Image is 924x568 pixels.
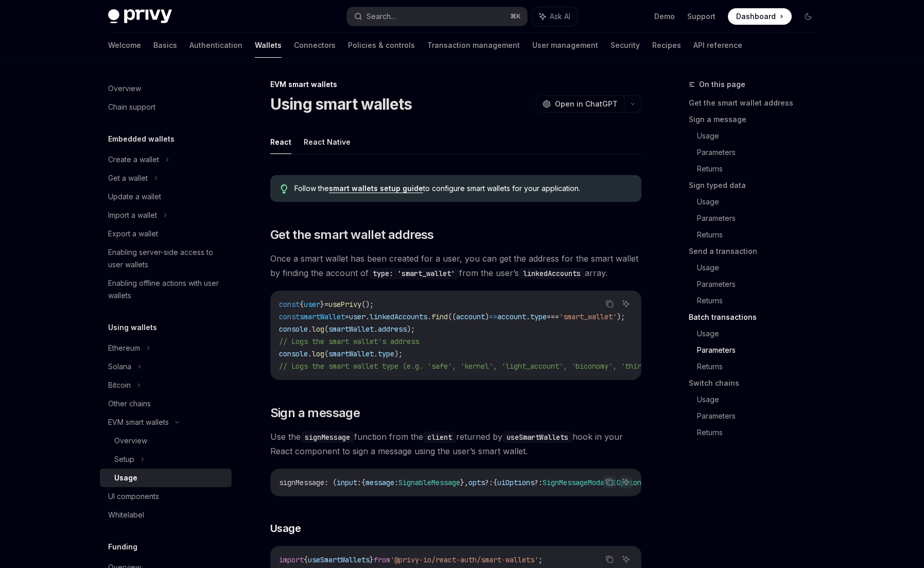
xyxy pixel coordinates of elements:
[398,478,460,487] span: SignableMessage
[485,312,489,321] span: )
[526,312,530,321] span: .
[603,475,616,489] button: Copy the contents from the code block
[611,33,640,58] a: Security
[100,79,232,98] a: Overview
[108,342,140,354] div: Ethereum
[270,95,412,113] h1: Using smart wallets
[427,312,431,321] span: .
[697,210,825,227] a: Parameters
[108,509,144,521] div: Whitelabel
[369,268,459,279] code: type: 'smart_wallet'
[485,478,493,487] span: ?:
[348,33,415,58] a: Policies & controls
[349,312,365,321] span: user
[697,227,825,243] a: Returns
[114,435,147,447] div: Overview
[108,490,159,503] div: UI components
[308,324,312,334] span: .
[370,555,374,564] span: }
[693,33,742,58] a: API reference
[502,432,572,443] code: useSmartWallets
[689,309,825,325] a: Batch transactions
[108,191,161,203] div: Update a wallet
[374,349,378,358] span: .
[536,95,624,113] button: Open in ChatGPT
[100,394,232,413] a: Other chains
[328,300,361,309] span: usePrivy
[108,398,151,410] div: Other chains
[365,312,370,321] span: .
[689,111,825,128] a: Sign a message
[427,33,520,58] a: Transaction management
[279,478,324,487] span: signMessage
[108,82,141,95] div: Overview
[365,478,394,487] span: message
[304,130,351,154] button: React Native
[697,342,825,358] a: Parameters
[108,209,157,221] div: Import a wallet
[108,416,169,428] div: EVM smart wallets
[619,297,633,311] button: Ask AI
[279,324,308,334] span: console
[361,300,374,309] span: ();
[697,424,825,441] a: Returns
[603,297,616,311] button: Copy the contents from the code block
[114,472,137,484] div: Usage
[555,99,618,109] span: Open in ChatGPT
[324,300,328,309] span: =
[697,408,825,424] a: Parameters
[448,312,456,321] span: ((
[697,358,825,375] a: Returns
[100,469,232,487] a: Usage
[697,194,825,210] a: Usage
[100,187,232,206] a: Update a wallet
[697,144,825,161] a: Parameters
[279,312,300,321] span: const
[547,312,559,321] span: ===
[697,292,825,309] a: Returns
[300,300,304,309] span: {
[308,555,370,564] span: useSmartWallets
[374,324,378,334] span: .
[108,379,131,391] div: Bitcoin
[468,478,485,487] span: opts
[543,478,646,487] span: SignMessageModalUIOptions
[324,478,337,487] span: : (
[304,555,308,564] span: {
[689,177,825,194] a: Sign typed data
[328,349,374,358] span: smartWallet
[687,11,716,22] a: Support
[301,432,354,443] code: signMessage
[534,478,543,487] span: ?:
[728,8,792,25] a: Dashboard
[100,98,232,116] a: Chain support
[312,324,324,334] span: log
[108,172,148,184] div: Get a wallet
[699,78,745,91] span: On this page
[114,453,134,466] div: Setup
[619,553,633,566] button: Ask AI
[697,128,825,144] a: Usage
[689,375,825,391] a: Switch chains
[697,325,825,342] a: Usage
[108,9,172,24] img: dark logo
[294,183,631,194] span: Follow the to configure smart wallets for your application.
[532,33,598,58] a: User management
[320,300,324,309] span: }
[108,228,158,240] div: Export a wallet
[407,324,415,334] span: );
[510,12,521,21] span: ⌘ K
[324,349,328,358] span: (
[100,487,232,506] a: UI components
[619,475,633,489] button: Ask AI
[108,33,141,58] a: Welcome
[345,312,349,321] span: =
[689,243,825,260] a: Send a transaction
[652,33,681,58] a: Recipes
[294,33,336,58] a: Connectors
[108,153,159,166] div: Create a wallet
[697,260,825,276] a: Usage
[108,321,157,334] h5: Using wallets
[108,246,225,271] div: Enabling server-side access to user wallets
[100,274,232,305] a: Enabling offline actions with user wallets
